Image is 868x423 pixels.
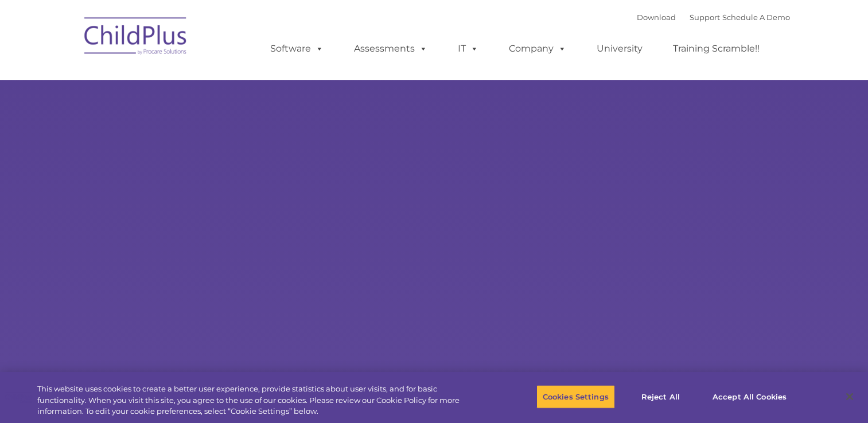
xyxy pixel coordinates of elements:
div: This website uses cookies to create a better user experience, provide statistics about user visit... [37,383,477,417]
a: Training Scramble!! [661,37,771,60]
a: Company [497,37,578,60]
font: | [637,13,790,22]
a: Support [690,13,720,22]
a: Assessments [342,37,439,60]
a: Download [637,13,676,22]
a: Schedule A Demo [722,13,790,22]
a: Software [259,37,335,60]
img: ChildPlus by Procare Solutions [79,9,193,66]
a: University [585,37,654,60]
button: Close [837,384,862,409]
button: Accept All Cookies [706,385,793,409]
button: Reject All [625,385,696,409]
a: IT [446,37,490,60]
button: Cookies Settings [536,385,615,409]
